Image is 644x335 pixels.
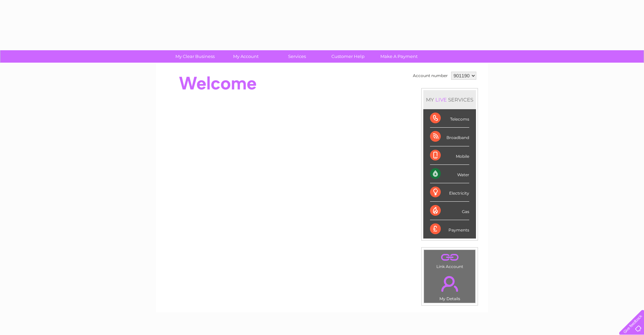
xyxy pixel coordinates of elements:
div: MY SERVICES [423,90,476,109]
a: My Clear Business [167,50,223,63]
div: LIVE [434,96,448,103]
div: Broadband [430,128,469,146]
div: Payments [430,220,469,238]
a: Customer Help [320,50,376,63]
div: Electricity [430,183,469,202]
a: My Account [218,50,274,63]
td: Link Account [424,250,476,271]
a: . [426,272,474,295]
a: . [426,252,474,263]
div: Telecoms [430,109,469,128]
a: Make A Payment [371,50,427,63]
div: Mobile [430,146,469,165]
td: Account number [411,70,449,81]
div: Water [430,165,469,183]
td: My Details [424,270,476,303]
div: Gas [430,202,469,220]
a: Services [269,50,325,63]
